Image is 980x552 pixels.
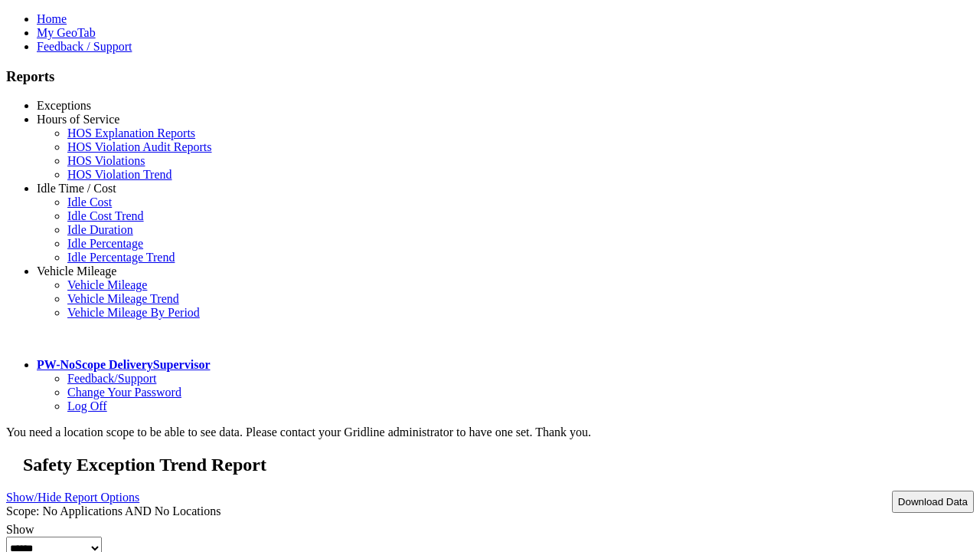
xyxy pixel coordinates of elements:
[67,292,179,305] a: Vehicle Mileage Trend
[37,40,132,53] a: Feedback / Support
[67,223,133,236] a: Idle Duration
[6,487,139,508] a: Show/Hide Report Options
[37,12,67,25] a: Home
[23,455,974,475] h2: Safety Exception Trend Report
[67,127,195,140] a: HOS Explanation Reports
[37,99,91,112] a: Exceptions
[37,26,96,39] a: My GeoTab
[37,358,210,371] a: PW-NoScope DeliverySupervisor
[67,168,172,181] a: HOS Violation Trend
[6,68,974,85] h3: Reports
[67,237,143,250] a: Idle Percentage
[67,140,212,153] a: HOS Violation Audit Reports
[37,264,116,278] a: Vehicle Mileage
[67,278,147,291] a: Vehicle Mileage
[67,209,144,222] a: Idle Cost Trend
[37,113,119,126] a: Hours of Service
[6,426,974,439] div: You need a location scope to be able to see data. Please contact your Gridline administrator to h...
[37,182,116,195] a: Idle Time / Cost
[67,251,175,264] a: Idle Percentage Trend
[6,523,34,536] label: Show
[67,386,181,399] a: Change Your Password
[67,399,107,412] a: Log Off
[67,306,200,319] a: Vehicle Mileage By Period
[892,491,974,513] button: Download Data
[6,504,220,517] span: Scope: No Applications AND No Locations
[67,154,145,167] a: HOS Violations
[67,195,112,209] a: Idle Cost
[67,372,156,385] a: Feedback/Support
